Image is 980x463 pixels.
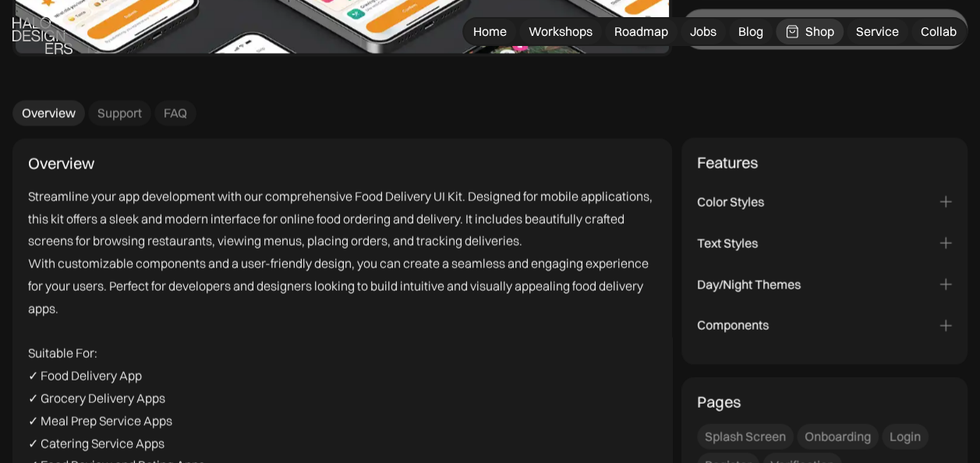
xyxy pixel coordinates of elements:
div: FAQ [164,105,187,122]
div: Text Styles [697,235,758,252]
div: Overview [22,105,76,122]
a: Shop [776,19,844,44]
a: Buy templateRp100.000 [681,9,968,49]
div: Login [890,429,921,445]
a: Collab [911,19,966,44]
div: Onboarding [805,429,871,445]
div: Roadmap [614,23,668,40]
a: Roadmap [605,19,678,44]
a: Service [847,19,908,44]
div: Shop [805,23,834,40]
p: ‍ [28,320,656,343]
div: Jobs [690,23,716,40]
p: With customizable components and a user-friendly design, you can create a seamless and engaging e... [28,253,656,320]
div: Home [473,23,507,40]
div: Pages [697,393,741,412]
a: Workshops [519,19,602,44]
div: Workshops [529,23,593,40]
div: Features [697,154,758,172]
div: Splash Screen [705,429,786,445]
div: Components [697,317,769,334]
p: Streamline your app development with our comprehensive Food Delivery UI Kit. Designed for mobile ... [28,186,656,253]
div: Color Styles [697,194,764,210]
a: Home [464,19,516,44]
div: Overview [28,154,94,173]
div: Blog [738,23,763,40]
div: Collab [921,23,957,40]
div: Service [856,23,899,40]
div: Support [97,105,142,122]
div: Day/Night Themes [697,277,801,293]
a: Blog [729,19,773,44]
a: Jobs [681,19,726,44]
